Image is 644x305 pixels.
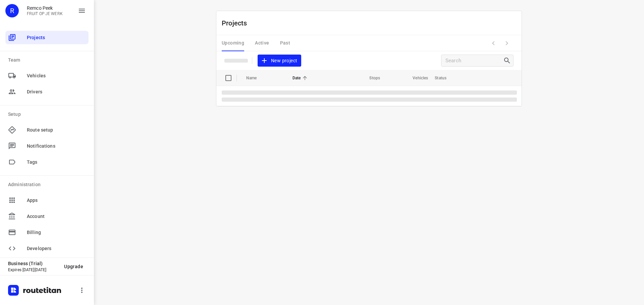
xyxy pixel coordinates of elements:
[27,88,86,95] span: Drivers
[27,5,63,11] p: Remco Peek
[27,34,86,41] span: Projects
[5,4,19,17] div: R
[59,260,89,273] button: Upgrade
[361,74,380,82] span: Stops
[27,143,86,150] span: Notifications
[258,55,301,67] button: New project
[5,69,89,82] div: Vehicles
[500,36,514,50] span: Next Page
[435,74,455,82] span: Status
[5,31,89,44] div: Projects
[262,57,297,65] span: New project
[8,268,59,272] p: Expires [DATE][DATE]
[27,213,86,220] span: Account
[8,181,89,188] p: Administration
[404,74,428,82] span: Vehicles
[5,85,89,98] div: Drivers
[445,56,503,66] input: Search projects
[5,194,89,207] div: Apps
[222,18,253,28] p: Projects
[8,261,59,266] p: Business (Trial)
[246,74,266,82] span: Name
[27,197,86,204] span: Apps
[27,229,86,236] span: Billing
[487,36,500,50] span: Previous Page
[27,159,86,166] span: Tags
[27,245,86,252] span: Developers
[503,57,513,65] div: Search
[27,127,86,134] span: Route setup
[5,123,89,137] div: Route setup
[5,226,89,239] div: Billing
[292,74,310,82] span: Date
[27,11,63,16] p: FRUIT OP JE WERK
[5,242,89,255] div: Developers
[64,264,83,269] span: Upgrade
[5,139,89,153] div: Notifications
[8,111,89,118] p: Setup
[5,210,89,223] div: Account
[5,155,89,169] div: Tags
[27,72,86,79] span: Vehicles
[8,57,89,64] p: Team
